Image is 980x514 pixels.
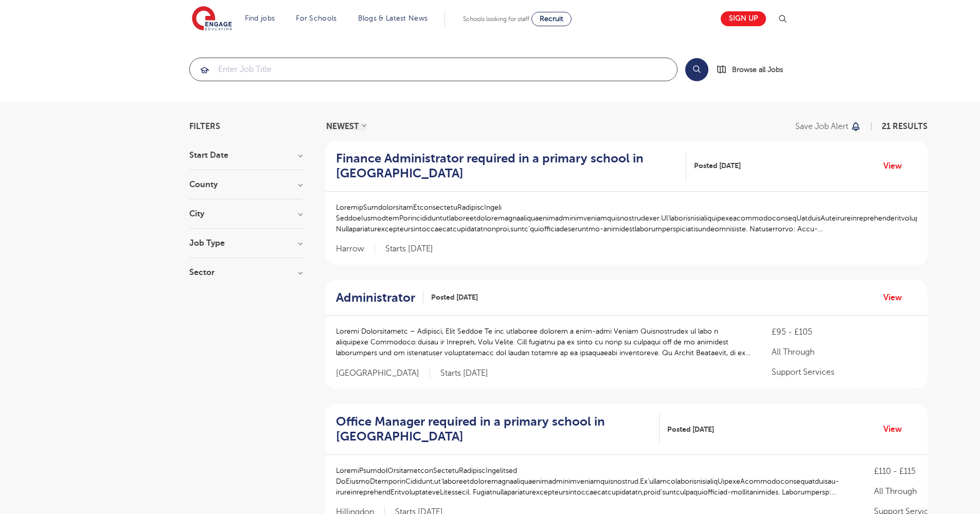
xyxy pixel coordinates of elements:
[245,14,275,22] a: Find jobs
[440,368,488,379] p: Starts [DATE]
[189,210,302,218] h3: City
[190,58,677,81] input: Submit
[882,122,928,131] span: 21 RESULTS
[296,14,336,22] a: For Schools
[336,151,679,181] h2: Finance Administrator required in a primary school in [GEOGRAPHIC_DATA]
[694,160,741,171] span: Posted [DATE]
[883,423,910,436] a: View
[772,326,917,338] p: £95 - £105
[189,268,302,277] h3: Sector
[336,465,853,498] p: LoremiPsumdolOrsitametconSectetuRadipiscIngelitsed DoEiusmoDtemporinCididunt,ut’laboreetdoloremag...
[717,64,791,76] a: Browse all Jobs
[336,414,660,444] a: Office Manager required in a primary school in [GEOGRAPHIC_DATA]
[336,290,415,305] h2: Administrator
[685,58,708,81] button: Search
[431,292,478,303] span: Posted [DATE]
[336,151,687,181] a: Finance Administrator required in a primary school in [GEOGRAPHIC_DATA]
[336,326,752,358] p: Loremi Dolorsitametc – Adipisci, Elit Seddoe Te inc utlaboree dolorem a enim-admi Veniam Quisnost...
[189,151,302,159] h3: Start Date
[531,12,572,26] a: Recruit
[336,414,651,444] h2: Office Manager required in a primary school in [GEOGRAPHIC_DATA]
[795,122,848,131] p: Save job alert
[732,64,783,76] span: Browse all Jobs
[189,180,302,189] h3: County
[336,368,430,379] span: [GEOGRAPHIC_DATA]
[883,159,910,173] a: View
[358,14,428,22] a: Blogs & Latest News
[189,122,220,131] span: Filters
[463,15,529,23] span: Schools looking for staff
[385,244,433,254] p: Starts [DATE]
[189,239,302,247] h3: Job Type
[336,202,917,234] p: LoremipSumdolorsitamEtconsectetuRadipiscIngeli SeddoeIusmodtemPorincididuntutlaboreetdoloremagnaa...
[772,366,917,378] p: Support Services
[336,290,423,305] a: Administrator
[336,244,375,254] span: Harrow
[189,58,678,81] div: Submit
[540,15,563,23] span: Recruit
[772,346,917,358] p: All Through
[667,424,714,435] span: Posted [DATE]
[721,11,766,26] a: Sign up
[795,122,862,131] button: Save job alert
[192,6,232,32] img: Engage Education
[883,291,910,304] a: View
